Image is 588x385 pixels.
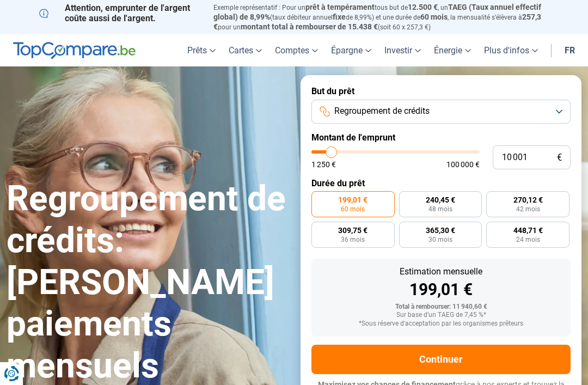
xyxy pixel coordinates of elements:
[426,227,455,234] span: 365,30 €
[558,34,581,66] a: fr
[311,161,336,168] span: 1 250 €
[446,161,480,168] span: 100 000 €
[241,22,378,31] span: montant total à rembourser de 15.438 €
[513,196,543,204] span: 270,12 €
[477,34,544,66] a: Plus d'infos
[516,206,540,212] span: 42 mois
[13,42,136,59] img: TopCompare
[408,3,438,11] span: 12.500 €
[320,282,562,298] div: 199,01 €
[428,206,452,212] span: 48 mois
[338,196,367,204] span: 199,01 €
[311,100,571,124] button: Regroupement de crédits
[320,267,562,276] div: Estimation mensuelle
[320,303,562,311] div: Total à rembourser: 11 940,60 €
[333,13,346,21] span: fixe
[513,227,543,234] span: 448,71 €
[320,311,562,319] div: Sur base d'un TAEG de 7,45 %*
[420,13,448,21] span: 60 mois
[324,34,378,66] a: Épargne
[213,3,541,21] span: TAEG (Taux annuel effectif global) de 8,99%
[428,236,452,243] span: 30 mois
[341,236,365,243] span: 36 mois
[213,13,541,31] span: 257,3 €
[311,86,571,96] label: But du prêt
[426,196,455,204] span: 240,45 €
[39,3,200,23] p: Attention, emprunter de l'argent coûte aussi de l'argent.
[181,34,222,66] a: Prêts
[311,132,571,143] label: Montant de l'emprunt
[311,345,571,374] button: Continuer
[222,34,268,66] a: Cartes
[268,34,324,66] a: Comptes
[213,3,549,32] p: Exemple représentatif : Pour un tous but de , un (taux débiteur annuel de 8,99%) et une durée de ...
[427,34,477,66] a: Énergie
[305,3,375,11] span: prêt à tempérament
[334,105,430,117] span: Regroupement de crédits
[341,206,365,212] span: 60 mois
[557,153,562,162] span: €
[338,227,367,234] span: 309,75 €
[311,178,571,188] label: Durée du prêt
[516,236,540,243] span: 24 mois
[320,320,562,328] div: *Sous réserve d'acceptation par les organismes prêteurs
[378,34,427,66] a: Investir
